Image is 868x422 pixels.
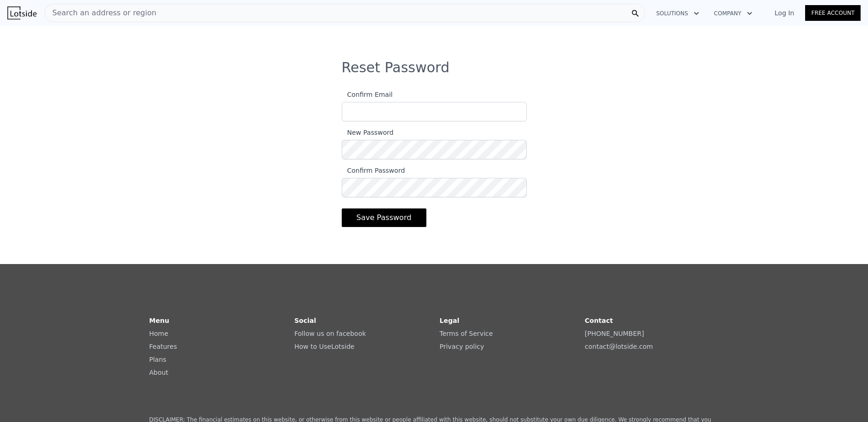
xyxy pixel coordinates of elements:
a: contact@lotside.com [585,343,653,350]
button: Company [707,5,760,22]
a: Home [149,330,168,337]
a: Features [149,343,177,350]
strong: Legal [440,317,460,324]
a: Free Account [805,5,861,21]
a: Terms of Service [440,330,493,337]
button: Save Password [342,208,426,227]
a: Privacy policy [440,343,484,350]
img: Lotside [7,6,37,19]
a: Follow us on facebook [295,330,366,337]
a: How to UseLotside [295,343,355,350]
span: Confirm Password [342,167,405,174]
span: New Password [342,129,394,136]
input: Confirm Email [342,102,527,121]
a: About [149,369,168,376]
h3: Reset Password [342,59,527,76]
button: Solutions [649,5,707,22]
span: Confirm Email [342,91,393,98]
a: Plans [149,356,166,363]
a: [PHONE_NUMBER] [585,330,644,337]
input: New Password [342,140,527,159]
input: Confirm Password [342,178,527,197]
a: Log In [763,8,805,18]
strong: Contact [585,317,613,324]
strong: Social [295,317,316,324]
span: Search an address or region [45,7,156,19]
strong: Menu [149,317,169,324]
